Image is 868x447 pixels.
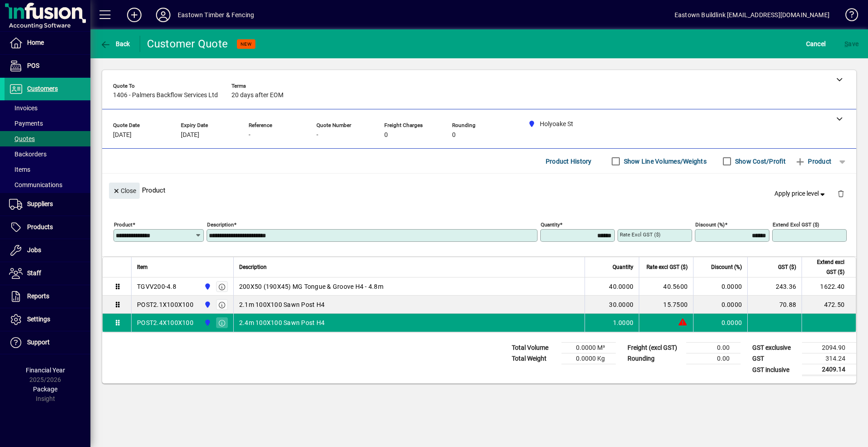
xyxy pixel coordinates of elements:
[102,174,856,207] div: Product
[645,282,688,291] div: 40.5600
[107,186,142,194] app-page-header-button: Close
[5,55,90,77] a: POS
[693,296,747,314] td: 0.0000
[546,154,592,169] span: Product History
[181,132,199,139] span: [DATE]
[686,343,741,353] td: 0.00
[830,183,852,204] button: Delete
[609,282,633,291] span: 40.0000
[249,132,250,139] span: -
[9,181,62,188] span: Communications
[113,92,218,99] span: 1406 - Palmers Backflow Services Ltd
[802,353,856,364] td: 314.24
[807,257,844,277] span: Extend excl GST ($)
[620,231,660,238] mat-label: Rate excl GST ($)
[27,62,39,69] span: POS
[9,151,47,158] span: Backorders
[5,32,90,54] a: Home
[5,331,90,354] a: Support
[711,262,742,272] span: Discount (%)
[231,92,283,99] span: 20 days after EOM
[771,186,830,202] button: Apply price level
[137,282,176,291] div: TGVV200-4.8
[316,132,318,139] span: -
[384,132,388,139] span: 0
[113,132,132,139] span: [DATE]
[778,262,796,272] span: GST ($)
[100,40,130,47] span: Back
[830,189,852,198] app-page-header-button: Delete
[98,36,132,52] button: Back
[9,120,43,127] span: Payments
[507,353,561,364] td: Total Weight
[5,285,90,308] a: Reports
[844,40,848,47] span: S
[202,318,212,328] span: Holyoake St
[733,157,786,166] label: Show Cost/Profit
[5,262,90,285] a: Staff
[795,154,831,169] span: Product
[747,278,802,296] td: 243.36
[239,300,325,309] span: 2.1m 100X100 Sawn Post H4
[5,131,90,146] a: Quotes
[9,135,35,142] span: Quotes
[27,315,50,323] span: Settings
[149,7,178,23] button: Profile
[9,104,38,112] span: Invoices
[137,262,148,272] span: Item
[5,146,90,162] a: Backorders
[842,36,861,52] button: Save
[773,221,819,228] mat-label: Extend excl GST ($)
[804,36,828,52] button: Cancel
[239,318,325,327] span: 2.4m 100X100 Sawn Post H4
[5,100,90,116] a: Invoices
[748,353,802,364] td: GST
[802,296,856,314] td: 472.50
[5,193,90,216] a: Suppliers
[609,300,633,309] span: 30.0000
[561,343,616,353] td: 0.0000 M³
[646,262,688,272] span: Rate excl GST ($)
[5,216,90,239] a: Products
[806,37,826,51] span: Cancel
[541,221,560,228] mat-label: Quantity
[202,282,212,292] span: Holyoake St
[90,36,140,52] app-page-header-button: Back
[120,7,149,23] button: Add
[542,153,595,169] button: Product History
[241,41,252,47] span: NEW
[239,262,267,272] span: Description
[5,177,90,193] a: Communications
[27,292,49,300] span: Reports
[27,269,41,277] span: Staff
[5,308,90,331] a: Settings
[33,386,57,393] span: Package
[239,282,383,291] span: 200X50 (190X45) MG Tongue & Groove H4 - 4.8m
[748,364,802,376] td: GST inclusive
[686,353,741,364] td: 0.00
[27,223,53,231] span: Products
[774,189,827,198] span: Apply price level
[202,300,212,310] span: Holyoake St
[5,116,90,131] a: Payments
[675,8,830,22] div: Eastown Buildlink [EMAIL_ADDRESS][DOMAIN_NAME]
[645,300,688,309] div: 15.7500
[790,153,836,169] button: Product
[207,221,234,228] mat-label: Description
[178,8,254,22] div: Eastown Timber & Fencing
[802,278,856,296] td: 1622.40
[27,246,41,254] span: Jobs
[452,132,456,139] span: 0
[27,200,53,207] span: Suppliers
[623,353,686,364] td: Rounding
[613,262,633,272] span: Quantity
[137,300,193,309] div: POST2.1X100X100
[802,364,856,376] td: 2409.14
[9,166,30,173] span: Items
[5,239,90,262] a: Jobs
[747,296,802,314] td: 70.88
[839,2,857,31] a: Knowledge Base
[27,85,58,92] span: Customers
[561,353,616,364] td: 0.0000 Kg
[5,162,90,177] a: Items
